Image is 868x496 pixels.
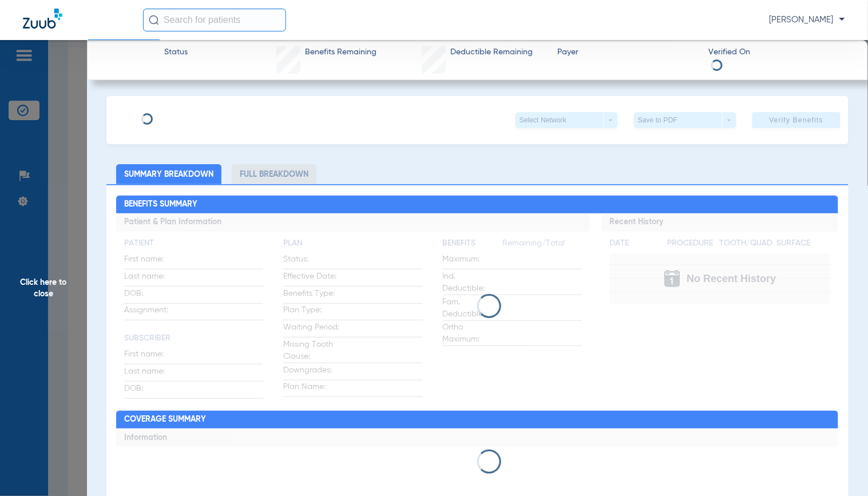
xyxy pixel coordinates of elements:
[23,9,62,29] img: Zuub Logo
[116,411,838,429] h2: Coverage Summary
[164,46,188,58] span: Status
[116,196,838,214] h2: Benefits Summary
[232,164,316,184] li: Full Breakdown
[143,9,286,31] input: Search for patients
[770,14,845,26] span: [PERSON_NAME]
[306,46,377,58] span: Benefits Remaining
[558,46,699,58] span: Payer
[149,15,159,25] img: Search Icon
[811,441,868,496] iframe: Chat Widget
[116,164,221,184] li: Summary Breakdown
[708,46,849,58] span: Verified On
[451,46,533,58] span: Deductible Remaining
